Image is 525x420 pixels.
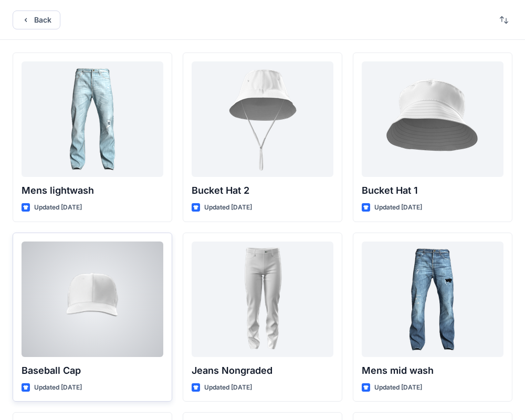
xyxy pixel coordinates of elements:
p: Bucket Hat 2 [192,183,333,198]
p: Jeans Nongraded [192,363,333,378]
p: Updated [DATE] [34,202,82,213]
p: Bucket Hat 1 [362,183,503,198]
p: Updated [DATE] [204,202,252,213]
a: Mens lightwash [22,61,163,177]
p: Mens lightwash [22,183,163,198]
p: Updated [DATE] [34,382,82,393]
a: Bucket Hat 1 [362,61,503,177]
button: Back [13,10,60,29]
p: Updated [DATE] [374,202,422,213]
p: Mens mid wash [362,363,503,378]
a: Bucket Hat 2 [192,61,333,177]
p: Updated [DATE] [374,382,422,393]
a: Mens mid wash [362,241,503,357]
p: Updated [DATE] [204,382,252,393]
p: Baseball Cap [22,363,163,378]
a: Jeans Nongraded [192,241,333,357]
a: Baseball Cap [22,241,163,357]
